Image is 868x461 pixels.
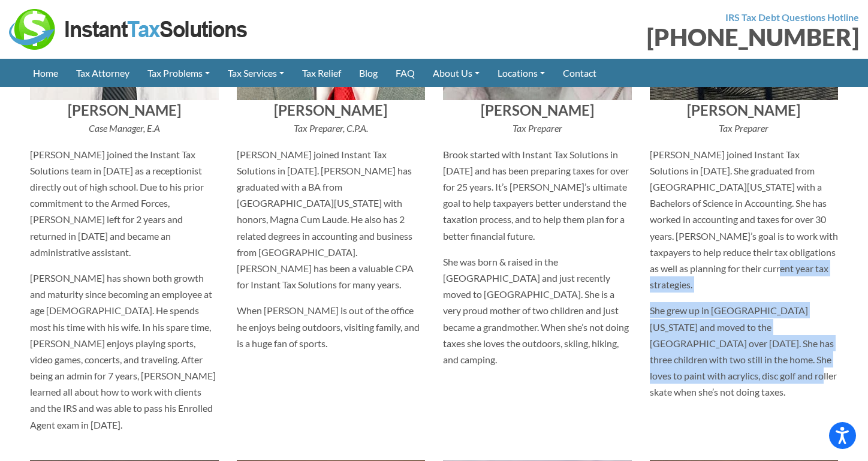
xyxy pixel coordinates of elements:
[237,302,426,351] p: When [PERSON_NAME] is out of the office he enjoys being outdoors, visiting family, and is a huge ...
[138,59,219,87] a: Tax Problems
[554,59,605,87] a: Contact
[30,146,219,260] p: [PERSON_NAME] joined the Instant Tax Solutions team in [DATE] as a receptionist directly out of h...
[89,122,160,134] i: Case Manager, E.A
[489,59,554,87] a: Locations
[294,122,368,134] i: Tax Preparer, C.P.A.
[443,254,632,367] p: She was born & raised in the [GEOGRAPHIC_DATA] and just recently moved to [GEOGRAPHIC_DATA]. She ...
[293,59,350,87] a: Tax Relief
[9,22,249,34] a: Instant Tax Solutions Logo
[237,146,426,293] p: [PERSON_NAME] joined Instant Tax Solutions in [DATE]. [PERSON_NAME] has graduated with a BA from ...
[443,100,632,120] h4: [PERSON_NAME]
[9,9,249,50] img: Instant Tax Solutions Logo
[725,11,859,23] strong: IRS Tax Debt Questions Hotline
[424,59,489,87] a: About Us
[650,302,839,400] p: She grew up in [GEOGRAPHIC_DATA][US_STATE] and moved to the [GEOGRAPHIC_DATA] over [DATE]. She ha...
[237,100,426,120] h4: [PERSON_NAME]
[650,146,839,293] p: [PERSON_NAME] joined Instant Tax Solutions in [DATE]. She graduated from [GEOGRAPHIC_DATA][US_STA...
[513,122,562,134] i: Tax Preparer
[30,100,219,120] h4: [PERSON_NAME]
[443,25,859,49] div: [PHONE_NUMBER]
[219,59,293,87] a: Tax Services
[387,59,424,87] a: FAQ
[650,100,839,120] h4: [PERSON_NAME]
[24,59,67,87] a: Home
[67,59,138,87] a: Tax Attorney
[350,59,387,87] a: Blog
[719,122,768,134] i: Tax Preparer
[30,270,219,433] p: [PERSON_NAME] has shown both growth and maturity since becoming an employee at age [DEMOGRAPHIC_D...
[443,146,632,244] p: Brook started with Instant Tax Solutions in [DATE] and has been preparing taxes for over for 25 y...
